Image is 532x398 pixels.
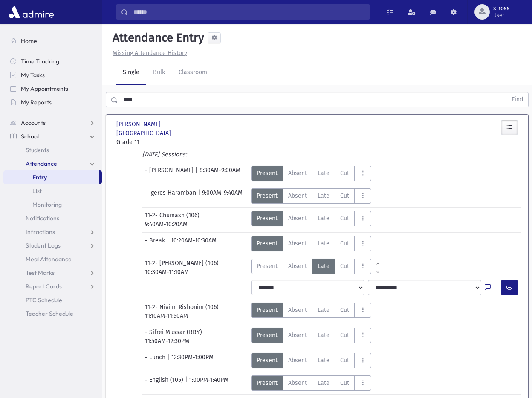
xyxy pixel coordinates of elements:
[340,191,349,200] span: Cut
[257,239,278,248] span: Present
[3,157,102,170] a: Attendance
[145,337,189,346] span: 11:50AM-12:30PM
[251,328,371,343] div: AttTypes
[257,356,278,365] span: Present
[288,262,307,271] span: Absent
[145,220,188,229] span: 9:40AM-10:20AM
[318,356,330,365] span: Late
[167,353,171,368] span: |
[21,58,59,65] span: Time Tracking
[3,34,102,48] a: Home
[3,293,102,307] a: PTC Schedule
[3,252,102,266] a: Meal Attendance
[32,173,47,181] span: Entry
[340,262,349,271] span: Cut
[3,239,102,252] a: Student Logs
[145,268,189,277] span: 10:30AM-11:10AM
[251,236,371,251] div: AttTypes
[288,331,307,340] span: Absent
[3,55,102,68] a: Time Tracking
[145,311,188,320] span: 11:10AM-11:50AM
[145,259,220,268] span: 11-2- [PERSON_NAME] (106)
[189,375,228,391] span: 1:00PM-1:40PM
[145,303,220,311] span: 11-2- Niviim Rishonim (106)
[251,211,371,226] div: AttTypes
[251,188,371,204] div: AttTypes
[21,85,68,92] span: My Appointments
[26,228,55,236] span: Infractions
[251,375,371,391] div: AttTypes
[288,214,307,223] span: Absent
[3,266,102,280] a: Test Marks
[318,214,330,223] span: Late
[318,306,330,314] span: Late
[202,188,243,204] span: 9:00AM-9:40AM
[21,37,37,45] span: Home
[26,283,62,290] span: Report Cards
[3,68,102,82] a: My Tasks
[199,166,240,181] span: 8:30AM-9:00AM
[7,3,56,20] img: AdmirePro
[288,169,307,178] span: Absent
[146,61,172,85] a: Bulk
[109,49,187,57] a: Missing Attendance History
[113,49,187,57] u: Missing Attendance History
[145,166,195,181] span: - [PERSON_NAME]
[145,211,201,220] span: 11-2- Chumash (106)
[257,214,278,223] span: Present
[340,331,349,340] span: Cut
[32,187,42,195] span: List
[21,71,45,79] span: My Tasks
[288,306,307,314] span: Absent
[340,306,349,314] span: Cut
[340,214,349,223] span: Cut
[3,225,102,239] a: Infractions
[318,169,330,178] span: Late
[32,201,62,208] span: Monitoring
[506,92,528,107] button: Find
[257,191,278,200] span: Present
[257,378,278,387] span: Present
[318,239,330,248] span: Late
[251,166,371,181] div: AttTypes
[116,61,146,85] a: Single
[145,236,167,251] span: - Break
[251,353,371,368] div: AttTypes
[116,138,176,147] span: Grade 11
[251,259,385,274] div: AttTypes
[21,133,39,140] span: School
[26,310,73,317] span: Teacher Schedule
[3,280,102,293] a: Report Cards
[21,119,46,127] span: Accounts
[145,328,204,337] span: - Sifrei Mussar (BBY)
[318,331,330,340] span: Late
[257,306,278,314] span: Present
[3,307,102,320] a: Teacher Schedule
[26,296,62,304] span: PTC Schedule
[26,160,57,167] span: Attendance
[257,169,278,178] span: Present
[257,331,278,340] span: Present
[3,198,102,211] a: Monitoring
[3,130,102,143] a: School
[185,375,189,391] span: |
[128,4,370,20] input: Search
[195,166,199,181] span: |
[171,236,217,251] span: 10:20AM-10:30AM
[340,356,349,365] span: Cut
[3,211,102,225] a: Notifications
[340,169,349,178] span: Cut
[288,191,307,200] span: Absent
[3,184,102,198] a: List
[3,170,99,184] a: Entry
[109,31,204,45] h5: Attendance Entry
[21,98,52,106] span: My Reports
[198,188,202,204] span: |
[145,375,185,391] span: - English (105)
[3,116,102,130] a: Accounts
[26,242,61,249] span: Student Logs
[493,5,510,12] span: sfross
[251,303,371,318] div: AttTypes
[26,269,55,277] span: Test Marks
[116,120,176,138] span: [PERSON_NAME][GEOGRAPHIC_DATA]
